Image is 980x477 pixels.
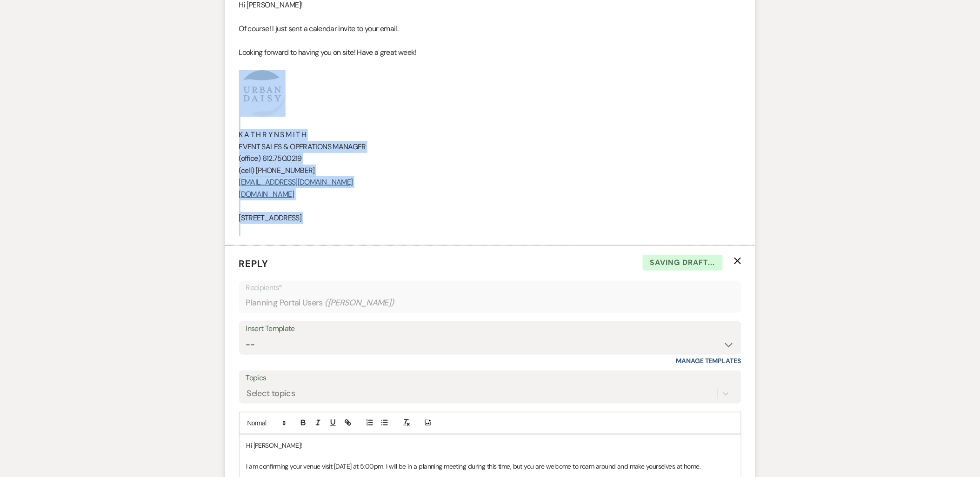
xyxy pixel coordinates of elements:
[239,153,302,163] span: (office) 612.750.0219
[247,387,295,400] div: Select topics
[246,282,734,294] p: Recipients*
[325,297,394,309] span: ( [PERSON_NAME] )
[246,294,734,312] div: Planning Portal Users
[246,322,734,336] div: Insert Template
[239,23,741,35] p: Of course! I just sent a calendar invite to your email.
[239,46,741,59] p: Looking forward to having you on site! Have a great week!
[239,166,315,175] span: (cell) [PHONE_NUMBER]
[676,357,741,365] a: Manage Templates
[239,142,367,152] span: EVENT SALES & OPERATIONS MANAGER
[643,255,723,271] span: Saving draft...
[247,461,734,471] p: I am confirming your venue visit [DATE] at 5:00pm. I will be in a planning meeting during this ti...
[247,440,734,450] p: Hi [PERSON_NAME]!
[239,213,302,223] span: [STREET_ADDRESS]
[239,189,294,199] a: [DOMAIN_NAME]
[239,258,269,270] span: Reply
[239,177,353,187] a: [EMAIL_ADDRESS][DOMAIN_NAME]
[239,130,307,139] span: K A T H R Y N S M I T H
[246,371,734,385] label: Topics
